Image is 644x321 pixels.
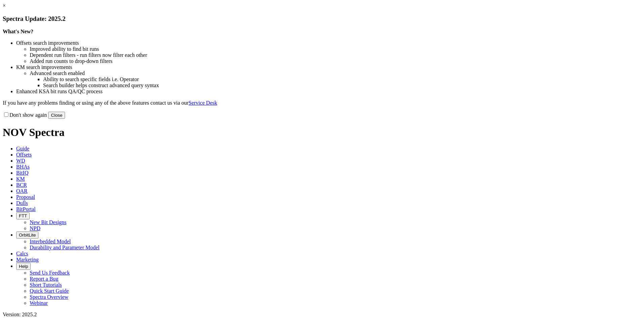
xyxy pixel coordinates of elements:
li: Offsets search improvements [16,40,641,46]
a: Webinar [30,300,48,306]
a: Report a Bug [30,276,58,282]
a: NPD [30,225,40,231]
span: Guide [16,146,29,151]
a: Spectra Overview [30,294,68,300]
li: KM search improvements [16,64,641,70]
li: Improved ability to find bit runs [30,46,641,52]
a: Durability and Parameter Model [30,245,100,250]
li: Ability to search specific fields i.e. Operator [43,76,641,82]
label: Don't show again [3,112,47,118]
li: Advanced search enabled [30,70,641,76]
span: BitIQ [16,170,28,176]
li: Enhanced KSA bit runs QA/QC process [16,88,641,95]
span: Marketing [16,257,39,262]
span: BitPortal [16,206,36,212]
p: If you have any problems finding or using any of the above features contact us via our [3,100,641,106]
a: Interbedded Model [30,239,71,244]
h1: NOV Spectra [3,126,641,139]
span: OAR [16,188,28,194]
li: Added run counts to drop-down filters [30,58,641,64]
strong: What's New? [3,29,33,34]
span: OrbitLite [19,233,36,238]
span: Offsets [16,152,32,157]
h3: Spectra Update: 2025.2 [3,15,641,23]
span: WD [16,158,25,164]
span: Dulls [16,200,28,206]
a: Send Us Feedback [30,270,70,276]
span: BCR [16,182,27,188]
span: Calcs [16,251,28,256]
a: Short Tutorials [30,282,62,288]
span: BHAs [16,164,30,170]
a: Quick Start Guide [30,288,69,294]
span: KM [16,176,25,182]
li: Dependent run filters - run filters now filter each other [30,52,641,58]
span: Proposal [16,194,35,200]
input: Don't show again [4,112,8,117]
li: Search builder helps construct advanced query syntax [43,82,641,88]
span: Help [19,264,28,269]
button: Close [48,112,65,119]
a: Service Desk [189,100,217,106]
div: Version: 2025.2 [3,312,641,318]
a: New Bit Designs [30,219,66,225]
a: × [3,3,6,8]
span: FTT [19,213,27,218]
